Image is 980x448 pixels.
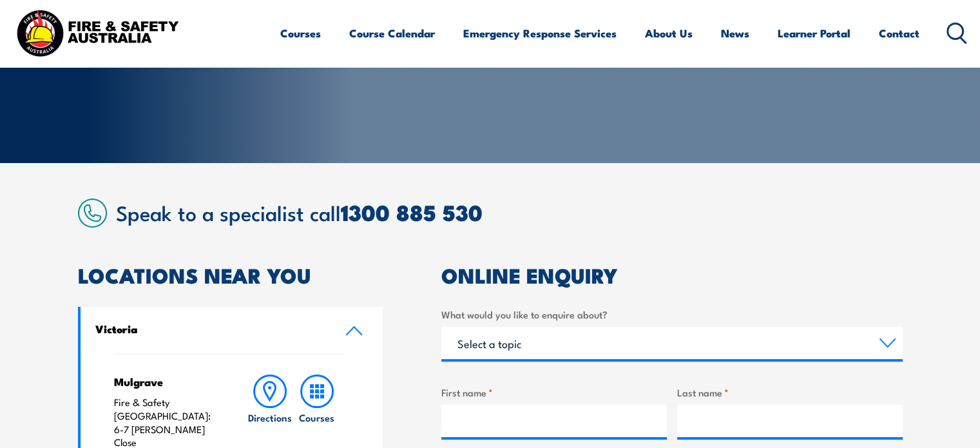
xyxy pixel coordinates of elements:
[248,411,292,424] h6: Directions
[341,195,483,229] a: 1300 885 530
[81,307,383,354] a: Victoria
[778,16,850,50] a: Learner Portal
[463,16,617,50] a: Emergency Response Services
[677,385,903,400] label: Last name
[78,266,383,284] h2: LOCATIONS NEAR YOU
[441,307,903,322] label: What would you like to enquire about?
[114,375,222,389] h4: Mulgrave
[721,16,749,50] a: News
[95,322,326,336] h4: Victoria
[349,16,435,50] a: Course Calendar
[879,16,919,50] a: Contact
[116,200,903,224] h2: Speak to a specialist call
[441,266,903,284] h2: ONLINE ENQUIRY
[299,411,334,424] h6: Courses
[280,16,321,50] a: Courses
[441,385,667,400] label: First name
[645,16,693,50] a: About Us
